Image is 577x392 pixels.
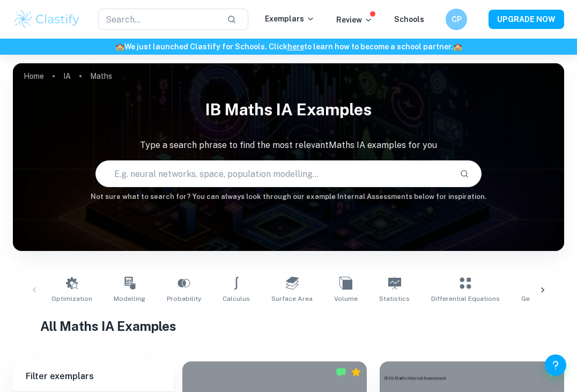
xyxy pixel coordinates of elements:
[450,13,463,25] h6: CP
[13,9,81,30] img: Clastify logo
[51,294,92,304] span: Optimization
[40,316,536,336] h1: All Maths IA Examples
[336,14,373,26] p: Review
[13,191,564,202] h6: Not sure what to search for? You can always look through our example Internal Assessments below f...
[63,69,71,84] a: IA
[446,9,467,30] button: CP
[489,10,564,29] button: UPGRADE NOW
[334,294,358,304] span: Volume
[223,294,250,304] span: Calculus
[453,42,462,51] span: 🏫
[13,93,564,126] h1: IB Maths IA examples
[379,294,410,304] span: Statistics
[24,69,44,84] a: Home
[265,13,315,25] p: Exemplars
[351,367,361,378] div: Premium
[13,361,174,391] h6: Filter exemplars
[2,41,575,53] h6: We just launched Clastify for Schools. Click to learn how to become a school partner.
[96,159,451,189] input: E.g. neural networks, space, population modelling...
[521,294,552,304] span: Geometry
[271,294,313,304] span: Surface Area
[545,354,566,376] button: Help and Feedback
[455,165,474,183] button: Search
[287,42,304,51] a: here
[114,294,145,304] span: Modelling
[115,42,124,51] span: 🏫
[167,294,201,304] span: Probability
[13,139,564,152] p: Type a search phrase to find the most relevant Maths IA examples for you
[394,15,424,24] a: Schools
[336,367,346,378] img: Marked
[431,294,500,304] span: Differential Equations
[98,9,218,30] input: Search...
[90,70,112,82] p: Maths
